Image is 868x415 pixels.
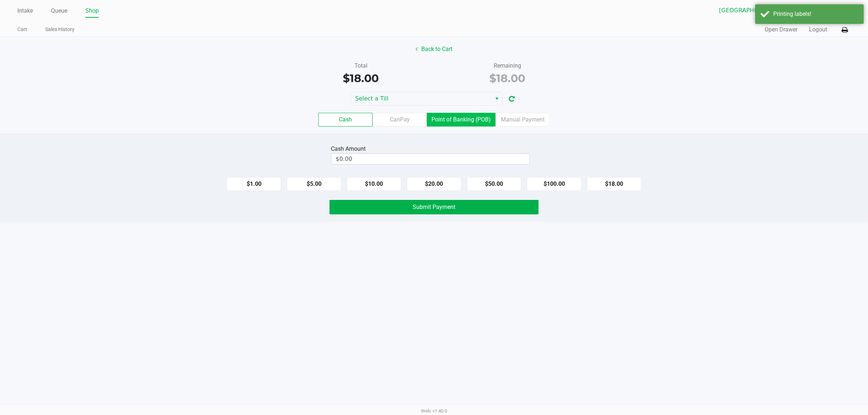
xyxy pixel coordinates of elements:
button: Logout [809,25,827,34]
span: Select a Till [355,94,487,103]
button: Select [794,4,804,17]
button: $20.00 [407,177,461,191]
div: Printing labels! [773,10,858,18]
button: Open Drawer [765,25,797,34]
span: Submit Payment [413,204,455,210]
label: Manual Payment [495,113,550,127]
button: Select [492,92,502,105]
div: $18.00 [293,70,429,86]
button: $10.00 [347,177,401,191]
button: $5.00 [287,177,341,191]
span: [GEOGRAPHIC_DATA] [719,6,790,15]
button: Submit Payment [329,200,539,214]
button: Back to Cart [411,42,457,56]
div: $18.00 [439,70,575,86]
a: Queue [51,6,67,16]
label: Point of Banking (POB) [427,113,495,127]
div: Remaining [439,61,575,70]
button: $18.00 [587,177,641,191]
button: $1.00 [227,177,281,191]
button: $50.00 [467,177,521,191]
span: Web: v1.40.0 [421,408,447,414]
div: Total [293,61,429,70]
button: $100.00 [527,177,581,191]
label: CanPay [373,113,427,127]
a: Shop [85,6,99,16]
a: Cart [17,25,27,34]
a: Intake [17,6,33,16]
div: Cash Amount [331,145,369,153]
a: Sales History [45,25,75,34]
label: Cash [318,113,373,127]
